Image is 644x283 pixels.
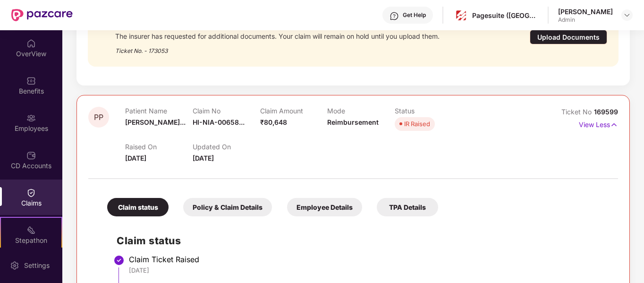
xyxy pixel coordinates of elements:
div: Claim status [107,198,169,216]
div: IR Raised [404,119,430,129]
div: The insurer has requested for additional documents. Your claim will remain on hold until you uplo... [115,30,440,41]
span: [DATE] [125,154,146,162]
p: Patient Name [125,107,193,115]
div: Settings [21,261,52,270]
h2: Claim status [117,233,609,249]
img: svg+xml;base64,PHN2ZyBpZD0iU2V0dGluZy0yMHgyMCIgeG1sbnM9Imh0dHA6Ly93d3cudzMub3JnLzIwMDAvc3ZnIiB3aW... [10,261,19,270]
img: svg+xml;base64,PHN2ZyBpZD0iSGVscC0zMngzMiIgeG1sbnM9Imh0dHA6Ly93d3cudzMub3JnLzIwMDAvc3ZnIiB3aWR0aD... [390,11,399,21]
p: Mode [327,107,395,115]
span: Ticket No [561,108,594,116]
div: Get Help [403,11,426,19]
span: ₹80,648 [260,118,287,126]
p: View Less [579,117,618,130]
div: Claim Ticket Raised [129,255,609,264]
img: pagesuite-logo-center.png [454,9,468,22]
span: [PERSON_NAME]... [125,118,186,126]
span: Reimbursement [327,118,379,126]
div: Upload Documents [530,30,607,44]
img: svg+xml;base64,PHN2ZyBpZD0iSG9tZSIgeG1sbnM9Imh0dHA6Ly93d3cudzMub3JnLzIwMDAvc3ZnIiB3aWR0aD0iMjAiIG... [26,39,36,48]
p: Claim Amount [260,107,328,115]
div: [DATE] [129,266,609,274]
img: svg+xml;base64,PHN2ZyBpZD0iQmVuZWZpdHMiIHhtbG5zPSJodHRwOi8vd3d3LnczLm9yZy8yMDAwL3N2ZyIgd2lkdGg9Ij... [26,76,36,86]
div: TPA Details [377,198,438,216]
span: PP [94,113,103,121]
img: svg+xml;base64,PHN2ZyB4bWxucz0iaHR0cDovL3d3dy53My5vcmcvMjAwMC9zdmciIHdpZHRoPSIxNyIgaGVpZ2h0PSIxNy... [610,120,618,130]
div: Pagesuite ([GEOGRAPHIC_DATA]) Private Limited [472,11,538,20]
div: Ticket No. - 173053 [115,41,440,55]
div: [PERSON_NAME] [558,7,613,16]
img: svg+xml;base64,PHN2ZyBpZD0iQ0RfQWNjb3VudHMiIGRhdGEtbmFtZT0iQ0QgQWNjb3VudHMiIHhtbG5zPSJodHRwOi8vd3... [26,151,36,160]
img: svg+xml;base64,PHN2ZyBpZD0iRHJvcGRvd24tMzJ4MzIiIHhtbG5zPSJodHRwOi8vd3d3LnczLm9yZy8yMDAwL3N2ZyIgd2... [623,11,631,19]
img: svg+xml;base64,PHN2ZyBpZD0iRW1wbG95ZWVzIiB4bWxucz0iaHR0cDovL3d3dy53My5vcmcvMjAwMC9zdmciIHdpZHRoPS... [26,113,36,123]
img: svg+xml;base64,PHN2ZyBpZD0iU3RlcC1Eb25lLTMyeDMyIiB4bWxucz0iaHR0cDovL3d3dy53My5vcmcvMjAwMC9zdmciIH... [113,255,125,266]
div: Employee Details [287,198,362,216]
div: Stepathon [1,236,61,245]
p: Status [395,107,462,115]
p: Updated On [193,143,260,151]
span: 169599 [594,108,618,116]
img: New Pazcare Logo [11,9,73,21]
p: Claim No [193,107,260,115]
p: Raised On [125,143,193,151]
span: [DATE] [193,154,214,162]
span: HI-NIA-00658... [193,118,245,126]
div: Admin [558,16,613,24]
div: Policy & Claim Details [183,198,272,216]
img: svg+xml;base64,PHN2ZyB4bWxucz0iaHR0cDovL3d3dy53My5vcmcvMjAwMC9zdmciIHdpZHRoPSIyMSIgaGVpZ2h0PSIyMC... [26,225,36,235]
img: svg+xml;base64,PHN2ZyBpZD0iQ2xhaW0iIHhtbG5zPSJodHRwOi8vd3d3LnczLm9yZy8yMDAwL3N2ZyIgd2lkdGg9IjIwIi... [26,188,36,197]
